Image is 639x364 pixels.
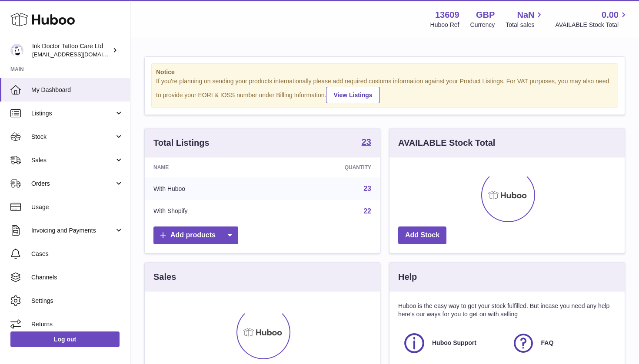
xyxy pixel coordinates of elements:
[430,21,459,29] div: Huboo Ref
[476,9,495,21] strong: GBP
[153,137,210,149] h3: Total Listings
[326,87,379,103] a: View Listings
[31,156,114,164] span: Sales
[153,226,238,244] a: Add products
[506,21,544,29] span: Total sales
[432,339,476,347] span: Huboo Support
[32,42,110,59] div: Ink Doctor Tattoo Care Ltd
[512,331,612,355] a: FAQ
[31,297,123,305] span: Settings
[156,77,613,103] div: If you're planning on sending your products internationally please add required customs informati...
[31,250,123,258] span: Cases
[362,138,371,148] a: 23
[506,9,544,29] a: NaN Total sales
[31,203,123,211] span: Usage
[470,21,495,29] div: Currency
[31,273,123,282] span: Channels
[541,339,554,347] span: FAQ
[31,109,114,118] span: Listings
[272,157,380,177] th: Quantity
[10,44,23,57] img: inkdoctortattoocare@gmail.com
[363,185,371,192] a: 23
[363,207,371,215] a: 22
[435,9,459,21] strong: 13609
[31,226,114,235] span: Invoicing and Payments
[398,137,495,149] h3: AVAILABLE Stock Total
[10,331,120,347] a: Log out
[398,302,616,318] p: Huboo is the easy way to get your stock fulfilled. But incase you need any help here's our ways f...
[32,51,128,58] span: [EMAIL_ADDRESS][DOMAIN_NAME]
[362,138,371,146] strong: 23
[156,68,613,76] strong: Notice
[398,271,417,283] h3: Help
[145,157,272,177] th: Name
[517,9,534,21] span: NaN
[31,180,114,188] span: Orders
[145,200,272,223] td: With Shopify
[31,86,123,94] span: My Dashboard
[398,226,446,244] a: Add Stock
[153,271,176,283] h3: Sales
[602,9,619,21] span: 0.00
[31,320,123,328] span: Returns
[555,9,629,29] a: 0.00 AVAILABLE Stock Total
[31,133,114,141] span: Stock
[555,21,629,29] span: AVAILABLE Stock Total
[403,331,503,355] a: Huboo Support
[145,177,272,200] td: With Huboo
